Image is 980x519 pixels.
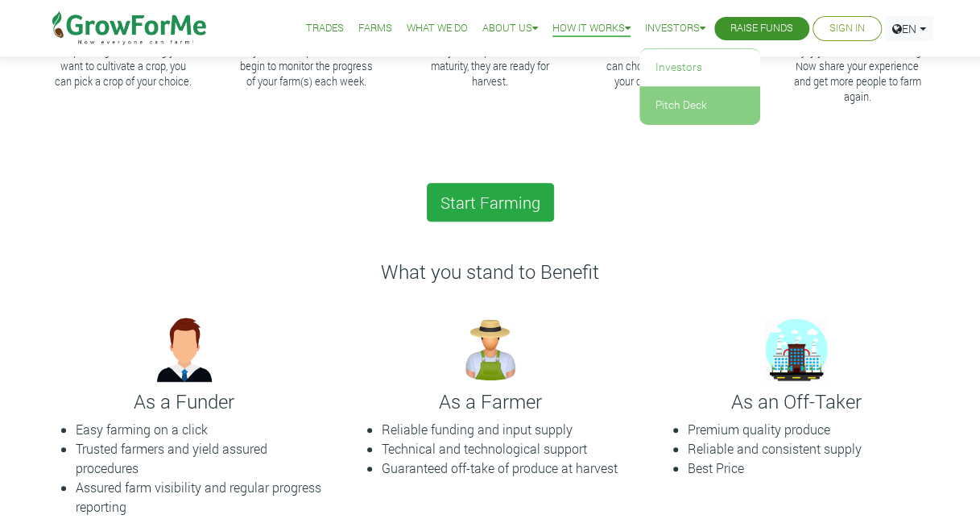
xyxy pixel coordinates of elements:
[238,44,376,90] p: Pay for the crop selected and begin to monitor the progress of your farm(s) each week.
[730,20,793,37] a: Raise Funds
[688,459,937,478] li: Best Price
[407,20,468,37] a: What We Do
[76,439,325,478] li: Trusted farmers and yield assured procedures
[358,20,392,37] a: Farms
[552,20,631,37] a: How it Works
[382,420,631,439] li: Reliable funding and input supply
[788,44,927,106] p: Enjoy your Return on Funding. Now share your experience and get more people to farm again.
[43,260,937,284] h4: What you stand to Benefit
[43,390,325,413] h4: As a Funder
[382,459,631,478] li: Guaranteed off-take of produce at harvest
[450,309,531,390] img: growforme image
[688,439,937,459] li: Reliable and consistent supply
[639,49,760,86] a: Investors
[605,44,743,106] p: With a click of a button you can choose to sell or order for your crops. This is entirely your ch...
[54,44,192,90] p: Depending on how long you want to cultivate a crop, you can pick a crop of your choice.
[645,20,705,37] a: Investors
[349,390,631,413] h4: As a Farmer
[639,87,760,124] a: Pitch Deck
[482,20,538,37] a: About Us
[421,44,560,90] p: Once your crops have reached maturity, they are ready for harvest.
[306,20,344,37] a: Trades
[427,183,554,222] a: Start Farming
[756,309,837,390] img: growforme image
[688,420,937,439] li: Premium quality produce
[144,309,225,390] img: growforme image
[885,16,933,41] a: EN
[655,390,937,413] h4: As an Off-Taker
[829,20,865,37] a: Sign In
[382,439,631,459] li: Technical and technological support
[76,478,325,517] li: Assured farm visibility and regular progress reporting
[76,420,325,439] li: Easy farming on a click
